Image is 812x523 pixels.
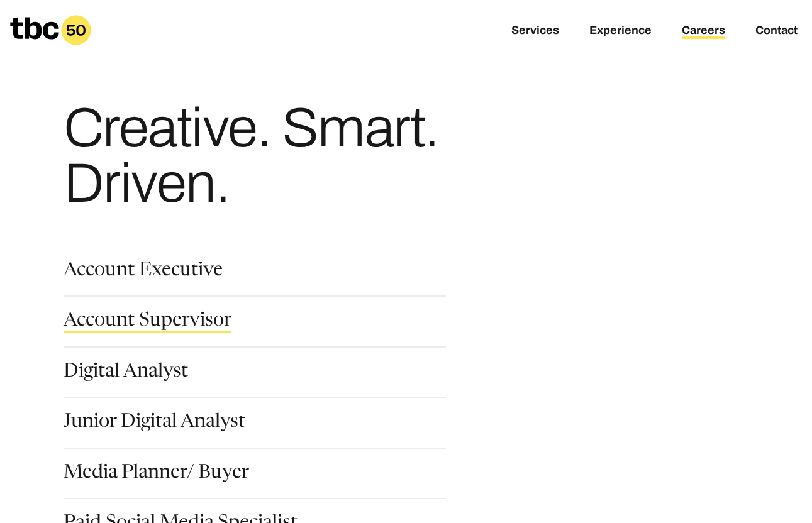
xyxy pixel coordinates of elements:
a: Contact [755,24,798,39]
a: Experience [589,24,652,39]
a: Services [511,24,559,39]
a: Account Executive [64,261,223,283]
a: Careers [682,24,725,39]
a: Junior Digital Analyst [64,413,245,434]
a: Digital Analyst [64,363,188,384]
a: Media Planner/ Buyer [64,464,249,485]
a: Account Supervisor [64,312,231,333]
a: Homepage [10,15,91,45]
h1: Creative. Smart. Driven. [64,101,547,211]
